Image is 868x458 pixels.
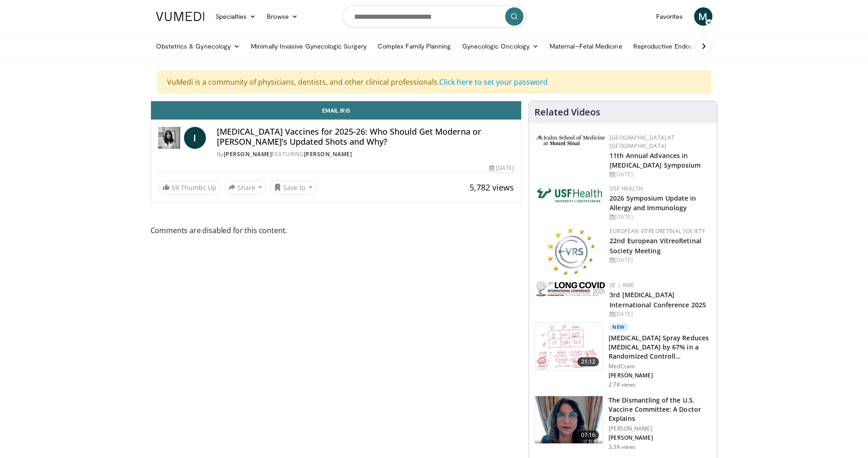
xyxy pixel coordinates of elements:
[609,194,696,212] a: 2026 Symposium Update in Allergy and Immunology
[534,396,712,451] a: 07:16 The Dismantling of the U.S. Vaccine Committee: A Doctor Explains [PERSON_NAME] [PERSON_NAME...
[609,134,674,150] a: [GEOGRAPHIC_DATA] at [GEOGRAPHIC_DATA]
[261,7,303,26] a: Browse
[609,151,701,169] a: 11th Annual Advances in [MEDICAL_DATA] Symposium
[609,227,705,235] a: European VitreoRetinal Society
[151,37,246,55] a: Obstetrics & Gynecology
[609,213,710,221] div: [DATE]
[158,127,180,149] img: Dr. Iris Gorfinkel
[172,183,179,192] span: 59
[609,185,643,192] a: USF Health
[245,37,372,55] a: Minimally Invasive Gynecologic Surgery
[157,71,711,93] div: VuMedi is a community of physicians, dentists, and other clinical professionals.
[535,323,603,371] img: 500bc2c6-15b5-4613-8fa2-08603c32877b.150x105_q85_crop-smart_upscale.jpg
[343,5,526,27] input: Search topics, interventions
[469,182,514,193] span: 5,782 views
[457,37,544,55] a: Gynecologic Oncology
[158,180,221,195] a: 59 Thumbs Up
[609,333,712,361] h3: [MEDICAL_DATA] Spray Reduces [MEDICAL_DATA] by 67% in a Randomized Controll…
[372,37,457,55] a: Complex Family Planning
[535,396,603,444] img: 2f1694d0-efcf-4286-8bef-bfc8115e1861.png.150x105_q85_crop-smart_upscale.png
[217,150,514,158] div: By FEATURING
[651,7,689,26] a: Favorites
[536,185,605,205] img: 6ba8804a-8538-4002-95e7-a8f8012d4a11.png.150x105_q85_autocrop_double_scale_upscale_version-0.2.jpg
[534,322,712,388] a: 21:12 New [MEDICAL_DATA] Spray Reduces [MEDICAL_DATA] by 67% in a Randomized Controll… MedCram [P...
[609,425,712,432] p: [PERSON_NAME]
[224,150,272,158] a: [PERSON_NAME]
[609,396,712,423] h3: The Dismantling of the U.S. Vaccine Committee: A Doctor Explains
[628,37,781,55] a: Reproductive Endocrinology & [MEDICAL_DATA]
[609,281,634,289] a: VE | AME
[439,77,548,87] a: Click here to set your password
[544,37,628,55] a: Maternal–Fetal Medicine
[304,150,352,158] a: [PERSON_NAME]
[609,443,636,451] p: 3.3K views
[224,180,267,195] button: Share
[609,290,706,309] a: 3rd [MEDICAL_DATA] International Conference 2025
[217,127,514,147] h4: [MEDICAL_DATA] Vaccines for 2025-26: Who Should Get Moderna or [PERSON_NAME]’s Updated Shots and ...
[609,170,710,179] div: [DATE]
[694,7,712,26] a: M
[609,322,629,332] p: New
[609,434,712,442] p: [PERSON_NAME]
[156,12,205,21] img: VuMedi Logo
[536,135,605,145] img: 3aa743c9-7c3f-4fab-9978-1464b9dbe89c.png.150x105_q85_autocrop_double_scale_upscale_version-0.2.jpg
[577,431,599,440] span: 07:16
[534,107,600,118] h4: Related Videos
[270,180,317,195] button: Save to
[577,357,599,366] span: 21:12
[546,227,595,275] img: ee0f788f-b72d-444d-91fc-556bb330ec4c.png.150x105_q85_autocrop_double_scale_upscale_version-0.2.png
[151,101,522,120] a: Email Iris
[609,381,636,388] p: 2.7K views
[536,281,605,296] img: a2792a71-925c-4fc2-b8ef-8d1b21aec2f7.png.150x105_q85_autocrop_double_scale_upscale_version-0.2.jpg
[609,256,710,264] div: [DATE]
[151,224,522,236] span: Comments are disabled for this content.
[609,363,712,370] p: MedCram
[184,127,206,149] a: I
[609,236,701,255] a: 22nd European VitreoRetinal Society Meeting
[210,7,262,26] a: Specialties
[609,310,710,318] div: [DATE]
[489,164,514,172] div: [DATE]
[609,372,712,379] p: [PERSON_NAME]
